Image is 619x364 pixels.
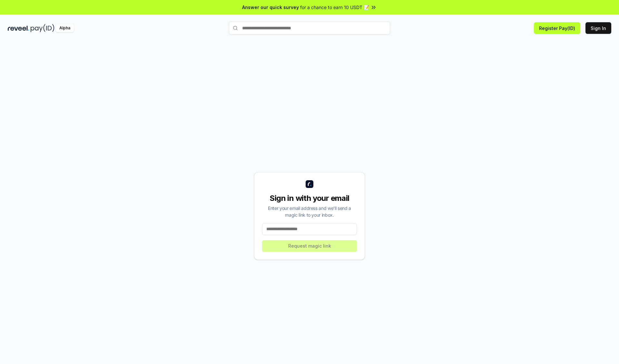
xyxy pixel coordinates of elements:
div: Sign in with your email [262,193,357,203]
img: reveel_dark [8,24,29,32]
button: Sign In [585,22,611,34]
div: Alpha [56,24,74,32]
span: Answer our quick survey [242,4,299,11]
div: Enter your email address and we’ll send a magic link to your inbox. [262,205,357,218]
button: Register Pay(ID) [534,22,580,34]
img: logo_small [306,180,313,188]
span: for a chance to earn 10 USDT 📝 [300,4,369,11]
img: pay_id [31,24,54,32]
